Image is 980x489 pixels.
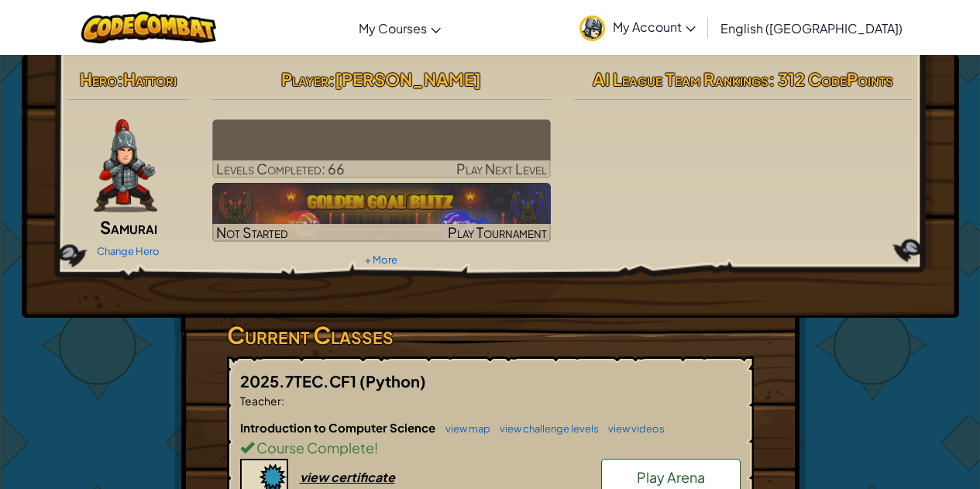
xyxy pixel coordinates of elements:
[720,20,903,36] span: English ([GEOGRAPHIC_DATA])
[572,3,703,52] a: My Account
[351,7,449,49] a: My Courses
[240,420,438,435] span: Introduction to Computer Science
[600,422,665,435] a: view videos
[281,394,284,408] span: :
[769,68,893,90] span: : 312 CodePoints
[335,68,481,90] span: [PERSON_NAME]
[359,20,427,36] span: My Courses
[365,253,397,266] a: + More
[117,68,123,90] span: :
[212,119,551,178] a: Play Next Level
[492,422,599,435] a: view challenge levels
[593,68,769,90] span: AI League Team Rankings
[216,160,345,177] span: Levels Completed: 66
[456,160,547,177] span: Play Next Level
[81,12,217,43] img: CodeCombat logo
[328,68,335,90] span: :
[240,394,281,408] span: Teacher
[438,422,490,435] a: view map
[713,7,910,49] a: English ([GEOGRAPHIC_DATA])
[97,245,160,257] a: Change Hero
[254,439,374,456] span: Course Complete
[300,469,395,485] div: view certificate
[212,183,551,242] a: Not StartedPlay Tournament
[637,468,705,486] span: Play Arena
[613,19,696,35] span: My Account
[216,223,288,241] span: Not Started
[374,439,378,456] span: !
[359,371,426,391] span: (Python)
[212,183,551,242] img: Golden Goal
[240,371,359,391] span: 2025.7TEC.CF1
[240,469,395,485] a: view certificate
[227,318,754,353] h3: Current Classes
[123,68,177,90] span: Hattori
[579,15,605,41] img: avatar
[80,68,117,90] span: Hero
[94,119,157,212] img: samurai.pose.png
[448,223,547,241] span: Play Tournament
[281,68,328,90] span: Player
[100,216,157,238] span: Samurai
